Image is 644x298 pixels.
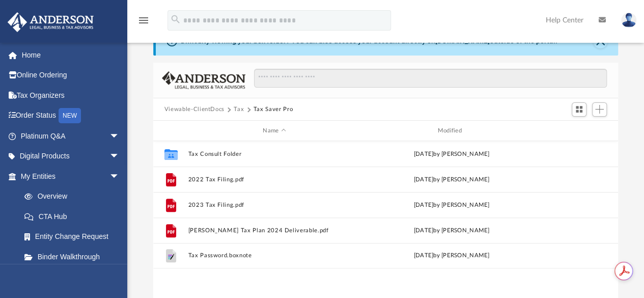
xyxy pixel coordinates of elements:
[59,108,81,123] div: NEW
[137,19,150,26] a: menu
[7,45,135,65] a: Home
[542,126,613,136] div: id
[365,201,538,210] div: [DATE] by [PERSON_NAME]
[365,175,538,184] div: [DATE] by [PERSON_NAME]
[187,126,360,136] div: Name
[572,102,587,117] button: Switch to Grid View
[109,166,130,187] span: arrow_drop_down
[14,186,135,207] a: Overview
[592,102,607,117] button: Add
[365,251,538,260] div: [DATE] by [PERSON_NAME]
[7,85,135,105] a: Tax Organizers
[254,69,607,88] input: Search files and folders
[14,227,135,247] a: Entity Change Request
[188,227,360,234] button: [PERSON_NAME] Tax Plan 2024 Deliverable.pdf
[170,14,181,25] i: search
[234,105,244,114] button: Tax
[365,226,538,235] div: [DATE] by [PERSON_NAME]
[14,206,135,227] a: CTA Hub
[158,126,183,136] div: id
[621,13,636,28] img: User Pic
[7,65,135,86] a: Online Ordering
[7,126,135,146] a: Platinum Q&Aarrow_drop_down
[365,126,538,136] div: Modified
[7,105,135,126] a: Order StatusNEW
[164,105,225,114] button: Viewable-ClientDocs
[7,166,135,186] a: My Entitiesarrow_drop_down
[109,146,130,167] span: arrow_drop_down
[5,12,97,32] img: Anderson Advisors Platinum Portal
[137,14,150,26] i: menu
[365,150,538,159] div: [DATE] by [PERSON_NAME]
[7,146,135,167] a: Digital Productsarrow_drop_down
[109,126,130,147] span: arrow_drop_down
[188,202,360,208] button: 2023 Tax Filing.pdf
[188,176,360,183] button: 2022 Tax Filing.pdf
[188,151,360,157] button: Tax Consult Folder
[14,247,135,267] a: Binder Walkthrough
[188,253,360,259] button: Tax Password.boxnote
[254,105,293,114] button: Tax Saver Pro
